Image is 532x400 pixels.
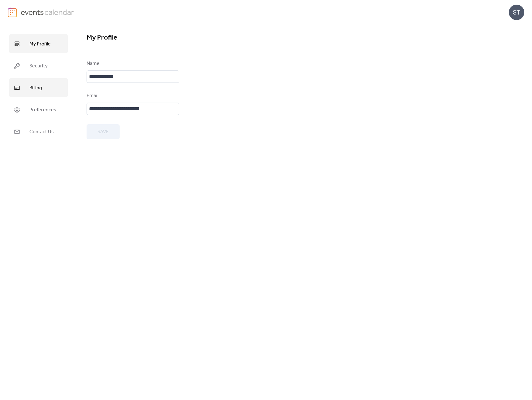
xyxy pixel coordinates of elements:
[9,78,68,97] a: Billing
[29,39,51,49] span: My Profile
[87,31,117,45] span: My Profile
[87,92,178,100] div: Email
[9,100,68,119] a: Preferences
[509,5,524,20] div: ST
[21,7,74,17] img: logo-type
[29,61,48,71] span: Security
[87,60,178,67] div: Name
[29,105,56,115] span: Preferences
[9,34,68,53] a: My Profile
[29,83,42,93] span: Billing
[9,56,68,75] a: Security
[9,122,68,141] a: Contact Us
[8,7,17,17] img: logo
[29,127,54,137] span: Contact Us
